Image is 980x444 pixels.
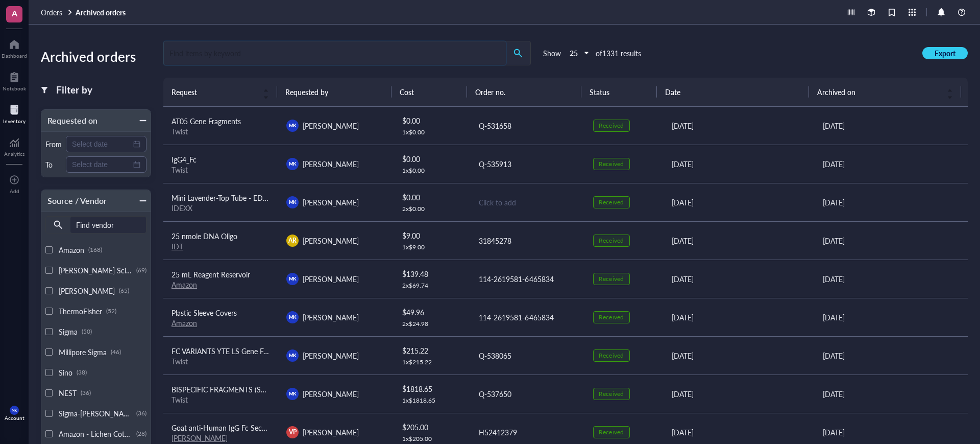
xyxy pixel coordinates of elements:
span: Sigma-[PERSON_NAME] [59,408,136,418]
span: Amazon - Lichen Cottage [59,429,138,439]
div: Twist [171,395,270,404]
a: Archived orders [76,8,128,17]
div: 114-2619581-6465834 [479,312,576,323]
span: MK [289,122,297,129]
span: BISPECIFIC FRAGMENTS (SCFV, FC_SCFV, KIH, VHH) Gene Fragments Without Adapters (16 items) [171,384,488,394]
td: 114-2619581-6465834 [470,298,584,336]
div: Dashboard [2,53,27,59]
div: Source / Vendor [41,194,107,208]
span: [PERSON_NAME] [303,274,359,284]
span: Sigma [59,326,78,337]
div: $ 49.96 [402,307,461,318]
div: Add [10,188,19,194]
div: (28) [136,430,146,438]
div: $ 0.00 [402,192,461,203]
span: [PERSON_NAME] [303,350,359,361]
div: Twist [171,165,270,174]
span: Goat anti-Human IgG Fc Secondary Antibody, HRP [171,423,332,433]
th: Requested by [277,78,391,106]
div: 1 x $ 1818.65 [402,396,461,405]
th: Request [163,78,277,106]
div: 1 x $ 0.00 [402,167,461,175]
div: [DATE] [672,235,806,246]
div: 1 x $ 0.00 [402,128,461,136]
span: IgG4_Fc [171,154,197,165]
div: Requested on [41,113,97,128]
div: Inventory [3,118,26,124]
a: Orders [41,8,73,17]
div: [DATE] [823,388,960,400]
div: Notebook [3,85,26,91]
div: Q-538065 [479,350,576,361]
td: 114-2619581-6465834 [470,260,584,298]
th: Order no. [467,78,581,106]
span: VP [289,428,297,437]
div: Q-535913 [479,158,576,170]
span: AT05 Gene Fragments [171,116,241,126]
div: Q-531658 [479,120,576,131]
div: $ 205.00 [402,422,461,433]
div: 114-2619581-6465834 [479,273,576,285]
span: [PERSON_NAME] [303,159,359,169]
span: [PERSON_NAME] [303,236,359,246]
th: Archived on [809,78,961,106]
div: Received [599,313,623,321]
span: MK [289,275,297,282]
span: Amazon [59,245,84,255]
div: 31845278 [479,235,576,246]
th: Status [581,78,657,106]
div: Analytics [4,151,24,157]
span: [PERSON_NAME] [303,427,359,437]
div: Received [599,275,623,283]
span: [PERSON_NAME] Scientific [59,265,145,275]
td: Q-537650 [470,375,584,413]
div: Q-537650 [479,388,576,400]
div: [DATE] [823,197,960,208]
span: [PERSON_NAME] [303,197,359,207]
span: Orders [41,7,62,17]
th: Cost [391,78,468,106]
th: Date [657,78,809,106]
div: [DATE] [823,350,960,361]
a: IDT [171,241,183,251]
span: MK [12,408,17,412]
div: [DATE] [823,273,960,285]
span: Sino [59,367,72,378]
span: MK [289,390,297,397]
td: Click to add [470,183,584,221]
div: [DATE] [823,120,960,131]
input: Select date [72,159,131,170]
div: $ 139.48 [402,268,461,279]
div: Received [599,122,623,130]
a: Inventory [3,102,26,124]
div: Twist [171,127,270,136]
span: Request [171,86,257,98]
div: of 1331 results [596,49,641,58]
div: [DATE] [823,235,960,246]
span: A [12,7,17,19]
td: Q-538065 [470,336,584,375]
td: Q-531658 [470,107,584,145]
div: (36) [81,389,91,397]
div: (65) [119,287,129,295]
span: AR [288,236,297,245]
span: Millipore Sigma [59,347,107,357]
span: 25 mL Reagent Reservoir [171,269,250,279]
div: [DATE] [672,350,806,361]
div: [DATE] [823,427,960,438]
div: 1 x $ 205.00 [402,435,461,443]
b: 25 [570,48,578,58]
span: [PERSON_NAME] [303,312,359,322]
div: [DATE] [672,273,806,285]
span: [PERSON_NAME] [303,389,359,399]
div: (168) [88,246,102,254]
td: Q-535913 [470,145,584,183]
span: Plastic Sleeve Covers [171,308,237,318]
div: Received [599,352,623,360]
div: [DATE] [672,312,806,323]
div: Received [599,390,623,398]
div: Received [599,237,623,245]
span: MK [289,198,297,205]
div: [DATE] [672,158,806,170]
a: Dashboard [2,36,27,59]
